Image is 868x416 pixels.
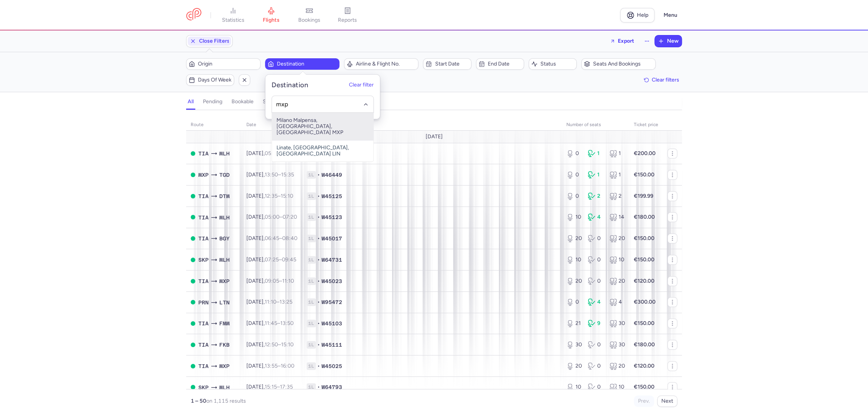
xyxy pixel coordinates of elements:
span: MLH [219,213,230,222]
span: [DATE], [246,278,294,284]
span: TIA [198,341,209,349]
span: [DATE], [246,384,293,390]
span: MLH [219,256,230,264]
span: W95472 [321,298,342,306]
h4: pending [203,98,222,105]
div: 10 [566,213,582,221]
div: 10 [566,383,582,391]
time: 07:20 [283,214,297,220]
button: Clear filter [349,82,374,88]
span: 1L [307,341,316,349]
span: W64731 [321,256,342,264]
span: • [317,277,320,285]
a: statistics [214,7,252,24]
span: – [265,171,294,178]
div: 21 [566,320,582,327]
span: Linate, [GEOGRAPHIC_DATA], [GEOGRAPHIC_DATA] LIN [272,140,373,162]
span: 1L [307,320,316,327]
span: – [265,150,297,157]
div: 30 [566,341,582,349]
span: Days of week [198,77,231,83]
span: • [317,320,320,327]
div: 1 [588,150,603,157]
span: End date [488,61,521,67]
span: Destination [277,61,337,67]
time: 15:10 [281,341,294,348]
span: [DATE], [246,214,297,220]
button: Clear filters [641,74,682,86]
time: 15:15 [265,384,277,390]
span: MLH [219,149,230,158]
span: [DATE], [246,363,294,369]
strong: €199.99 [634,193,653,199]
span: W46449 [321,171,342,179]
button: Origin [186,58,260,70]
time: 11:45 [265,320,277,326]
span: – [265,320,294,326]
time: 15:35 [281,171,294,178]
div: 4 [588,298,603,306]
span: 1L [307,362,316,370]
span: – [265,363,294,369]
time: 05:00 [265,214,280,220]
span: W45123 [321,213,342,221]
span: MXP [219,277,230,285]
a: CitizenPlane red outlined logo [186,8,201,22]
time: 09:05 [265,278,279,284]
span: 1L [307,235,316,242]
div: 10 [566,256,582,264]
h4: sold out [263,98,283,105]
div: 30 [609,320,625,327]
strong: €150.00 [634,384,654,390]
div: 0 [566,298,582,306]
span: W45017 [321,235,342,242]
span: MXP [198,171,209,179]
span: 1L [307,192,316,200]
span: Milano Malpensa, [GEOGRAPHIC_DATA], [GEOGRAPHIC_DATA] MXP [272,113,373,140]
div: 4 [588,213,603,221]
strong: €180.00 [634,214,655,220]
span: – [265,214,297,220]
strong: €150.00 [634,320,654,326]
span: • [317,298,320,306]
span: • [317,383,320,391]
span: Origin [198,61,258,67]
span: 1L [307,277,316,285]
span: TIA [198,192,209,200]
span: on 1,115 results [206,398,246,404]
button: Start date [423,58,471,70]
time: 09:45 [282,256,296,263]
div: 0 [588,277,603,285]
button: Days of week [186,74,234,86]
time: 12:35 [265,193,278,199]
span: Start date [435,61,468,67]
button: Status [529,58,577,70]
div: 1 [609,150,625,157]
th: route [186,119,242,131]
strong: €120.00 [634,278,654,284]
button: Menu [659,8,682,22]
span: – [265,278,294,284]
span: TIA [198,319,209,328]
span: SKP [198,383,209,392]
span: FKB [219,341,230,349]
a: flights [252,7,290,24]
div: 0 [588,341,603,349]
div: 10 [609,256,625,264]
button: Close Filters [186,35,232,47]
div: 1 [588,171,603,179]
span: – [265,235,297,242]
span: TIA [198,149,209,158]
time: 13:25 [280,299,293,305]
time: 08:40 [282,235,297,242]
span: Status [540,61,574,67]
th: date [242,119,302,131]
span: – [265,193,293,199]
span: Close Filters [199,38,230,44]
span: TIA [198,234,209,243]
div: 0 [588,235,603,242]
span: MLH [219,383,230,392]
time: 07:25 [265,256,279,263]
div: 0 [566,192,582,200]
span: – [265,299,293,305]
